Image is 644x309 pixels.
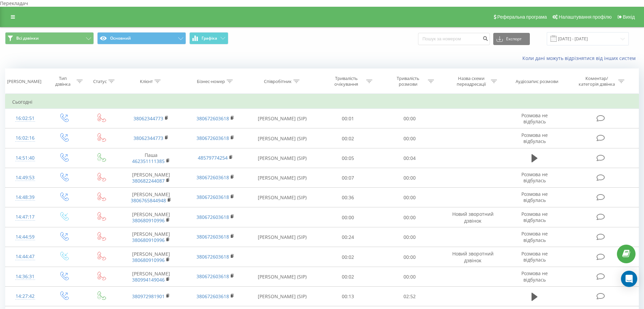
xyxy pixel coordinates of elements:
[403,135,416,142] font: 00:00
[258,293,307,300] font: [PERSON_NAME] (SIP)
[132,257,165,263] a: 380680910996
[521,270,548,283] font: Розмова не відбулась
[196,293,229,300] a: 380672603618
[258,155,307,161] font: [PERSON_NAME] (SIP)
[521,250,548,263] font: Розмова не відбулась
[258,194,307,201] font: [PERSON_NAME] (SIP)
[132,251,170,257] font: [PERSON_NAME]
[198,154,228,161] a: 48579774254
[342,174,354,181] font: 00:07
[196,135,229,141] a: 380672603618
[516,78,558,84] font: Аудіозапис розмови
[132,158,165,164] font: 462351111385
[140,78,153,84] font: Клієнт
[579,75,615,87] font: Коментар/категорія дзвінка
[452,250,494,264] font: Новий зворотний дзвінок
[133,115,163,122] a: 38062344773
[342,214,354,221] font: 00:00
[196,214,229,220] a: 380672603618
[132,211,170,218] font: [PERSON_NAME]
[196,115,229,122] a: 380672603618
[342,273,354,280] font: 00:02
[342,194,354,201] font: 00:36
[490,7,549,27] a: Реферальна програма
[196,273,229,280] font: 380672603618
[521,112,548,125] font: Розмова не відбулась
[132,231,170,237] font: [PERSON_NAME]
[5,32,94,44] button: Всі дзвінки
[131,197,166,204] a: 3806765844948
[197,78,225,84] font: Бізнес-номер
[258,135,307,142] font: [PERSON_NAME] (SIP)
[196,253,229,260] a: 380672603618
[16,174,35,181] font: 14:49:53
[342,155,354,161] font: 00:05
[403,273,416,280] font: 00:00
[521,132,548,144] font: Розмова не відбулась
[403,194,416,201] font: 00:00
[132,178,165,184] a: 380682244087
[93,78,107,84] font: Статус
[418,33,490,45] input: Пошук за номером
[16,135,35,141] font: 16:02:16
[132,270,170,277] font: [PERSON_NAME]
[7,78,41,84] font: [PERSON_NAME]
[132,171,170,178] font: [PERSON_NAME]
[403,234,416,240] font: 00:00
[132,237,165,243] a: 380680910996
[521,191,548,203] font: Розмова не відбулась
[196,194,229,200] a: 380672603618
[403,214,416,221] font: 00:00
[16,154,35,161] font: 14:51:40
[549,7,614,27] a: Налаштування профілю
[110,35,131,41] font: Основний
[342,234,354,240] font: 00:24
[342,293,354,300] font: 00:13
[196,174,229,181] a: 380672603618
[497,14,547,20] font: Реферальна програма
[202,35,217,41] font: Графіка
[16,253,35,260] font: 14:44:47
[258,273,307,280] font: [PERSON_NAME] (SIP)
[16,293,35,299] font: 14:27:42
[16,213,35,220] font: 14:47:17
[522,55,639,61] a: Коли дані можуть відрізнятися від інших систем
[97,32,186,44] button: Основний
[457,75,486,87] font: Назва схеми переадресації
[132,276,165,283] font: 380994149046
[264,78,292,84] font: Співробітник
[342,254,354,260] font: 00:02
[16,273,35,280] font: 14:36:31
[132,217,165,224] a: 380680910996
[258,174,307,181] font: [PERSON_NAME] (SIP)
[522,55,636,61] font: Коли дані можуть відрізнятися від інших систем
[614,7,637,27] a: Вихід
[132,293,165,300] a: 380972981901
[16,194,35,200] font: 14:48:39
[403,115,416,122] font: 00:00
[16,35,39,41] font: Всі дзвінки
[145,152,158,158] font: Паша
[196,233,229,240] a: 380672603618
[506,36,522,42] font: Експорт
[521,230,548,243] font: Розмова не відбулась
[452,211,494,224] font: Новий зворотний дзвінок
[397,75,419,87] font: Тривалість розмови
[55,75,70,87] font: Тип дзвінка
[16,115,35,121] font: 16:02:51
[559,14,611,20] font: Налаштування профілю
